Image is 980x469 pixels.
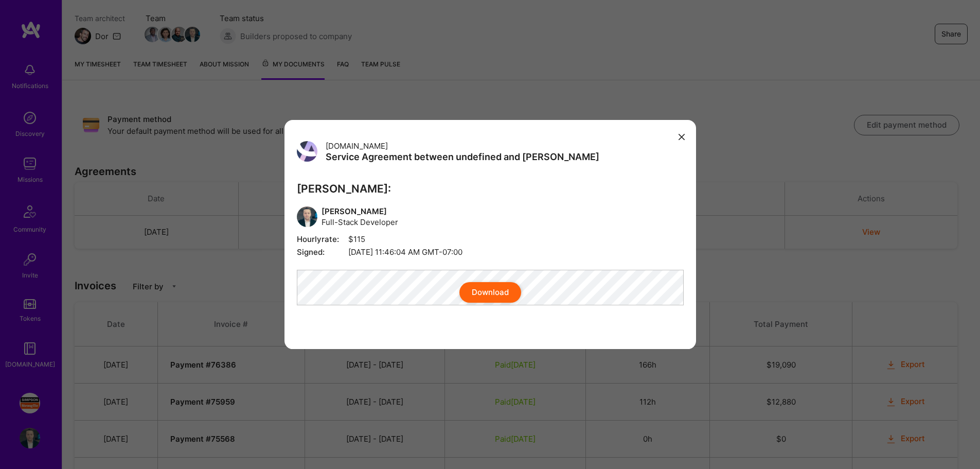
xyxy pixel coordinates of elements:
[297,247,684,257] span: [DATE] 11:46:04 AM GMT-07:00
[459,282,521,303] button: Download
[297,141,317,162] img: User Avatar
[297,206,317,227] img: User Avatar
[322,206,398,217] span: [PERSON_NAME]
[297,234,684,245] span: $115
[297,182,684,195] h3: [PERSON_NAME]:
[679,134,685,140] i: icon Close
[297,234,348,245] span: Hourly rate:
[326,151,599,163] h3: Service Agreement between undefined and [PERSON_NAME]
[322,217,398,228] span: Full-Stack Developer
[297,247,348,257] span: Signed:
[326,141,388,151] span: [DOMAIN_NAME]
[284,120,696,350] div: modal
